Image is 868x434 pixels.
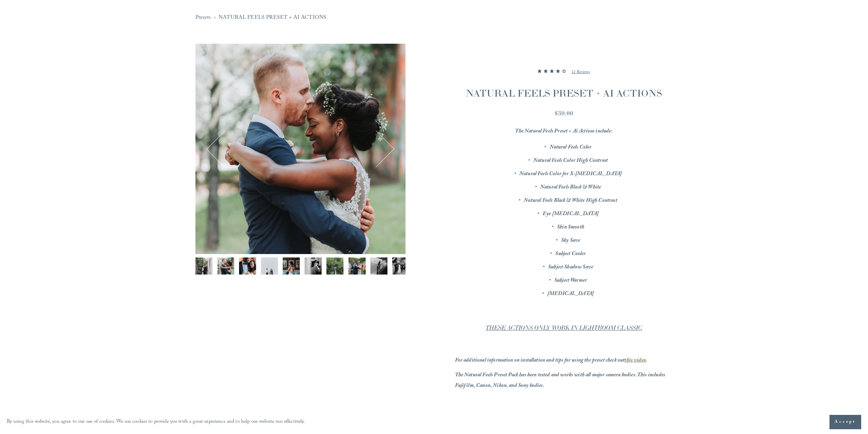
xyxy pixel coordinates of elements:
button: Image 7 of 12 [326,257,343,275]
button: Image 1 of 12 [195,257,212,275]
button: Image 4 of 12 [261,257,278,275]
em: Skin Smooth [557,223,584,232]
button: Previous [208,132,241,165]
em: Subject Cooler [555,250,586,259]
img: best-lightroom-preset-natural-look.jpg [195,44,406,254]
a: NATURAL FEELS PRESET + AI ACTIONS [219,13,326,23]
div: Gallery thumbnails [195,257,406,278]
em: Subject Warmer [554,276,587,285]
em: For additional information on installation and tips for using the preset check out [455,356,625,365]
button: Image 6 of 12 [305,257,322,275]
button: Image 8 of 12 [349,257,366,275]
a: this video [624,356,646,365]
button: Accept [829,415,861,429]
img: FUJ15149.jpg (Copy) [392,257,409,275]
button: Image 2 of 12 [217,257,234,275]
img: best-lightroom-preset-natural-look.jpg [217,257,234,275]
a: 12 Reviews [571,64,590,81]
img: FUJ18856 copy.jpg (Copy) [261,257,278,275]
button: Image 10 of 12 [392,257,409,275]
img: DSCF9013.jpg (Copy) [195,257,212,275]
button: Image 9 of 12 [370,257,387,275]
p: By using this website, you agree to our use of cookies. We use cookies to provide you with a grea... [7,417,305,427]
em: Natural Feels Black & White [540,183,601,192]
em: Subject Shadow Save [548,263,593,272]
em: Natural Feels Color [550,143,592,152]
button: Image 5 of 12 [283,257,300,275]
section: Gallery [195,44,406,321]
h1: NATURAL FEELS PRESET + AI ACTIONS [455,86,673,100]
div: $30.00 [455,109,673,118]
em: The Natural Feels Preset Pack has been tested and works with all major camera bodies. This includ... [455,371,666,391]
img: DSCF8972.jpg (Copy) [239,257,256,275]
em: [MEDICAL_DATA] [547,290,594,299]
img: raleigh-wedding-photographer.jpg [370,257,387,275]
a: Presets [195,13,211,23]
em: . [646,356,647,365]
button: Image 3 of 12 [239,257,256,275]
img: lightroom-presets-natural-look.jpg [326,257,343,275]
em: Natural Feels Black & White High Contrast [524,196,617,206]
em: Sky Save [561,236,580,246]
em: THESE ACTIONS ONLY WORK IN LIGHTROOM CLASSIC [486,324,642,332]
img: DSCF9372.jpg (Copy) [305,257,322,275]
img: best-outdoor-north-carolina-wedding-photos.jpg [349,257,366,275]
em: Natural Feels Color High Contrast [533,156,608,166]
p: 12 Reviews [571,68,590,76]
em: Eye [MEDICAL_DATA] [543,210,599,219]
button: Next [359,132,392,165]
em: Natural Feels Color for X-[MEDICAL_DATA] [519,170,622,179]
span: Accept [835,419,856,425]
img: FUJ14832.jpg (Copy) [283,257,300,275]
em: The Natural Feels Preset + Ai Actions include: [515,127,612,136]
